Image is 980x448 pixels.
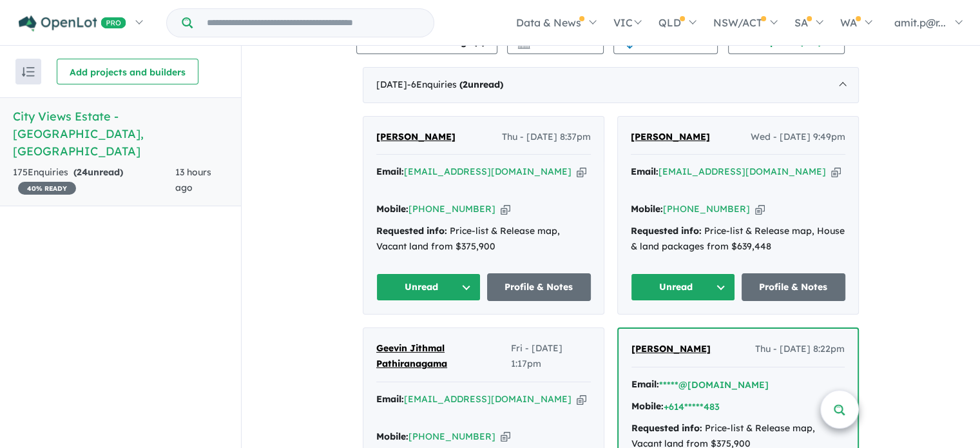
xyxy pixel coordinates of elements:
[376,393,404,405] strong: Email:
[22,67,35,77] img: sort.svg
[501,430,510,443] button: Copy
[376,341,511,372] a: Geevin Jithmal Pathiranagama
[631,422,702,434] strong: Requested info:
[502,130,591,145] span: Thu - [DATE] 8:37pm
[363,67,859,103] div: [DATE]
[631,166,658,177] strong: Email:
[631,400,664,412] strong: Mobile:
[631,131,710,142] span: [PERSON_NAME]
[463,79,468,90] span: 2
[631,343,711,355] span: [PERSON_NAME]
[831,165,841,179] button: Copy
[13,108,228,160] h5: City Views Estate - [GEOGRAPHIC_DATA] , [GEOGRAPHIC_DATA]
[631,378,659,390] strong: Email:
[376,273,481,301] button: Unread
[487,273,591,301] a: Profile & Notes
[376,203,408,215] strong: Mobile:
[501,202,510,216] button: Copy
[404,393,572,405] a: [EMAIL_ADDRESS][DOMAIN_NAME]
[376,130,456,145] a: [PERSON_NAME]
[519,36,599,48] span: Performance
[577,393,586,406] button: Copy
[376,166,404,177] strong: Email:
[631,225,702,237] strong: Requested info:
[894,16,946,29] span: amit.p@r...
[459,79,503,90] strong: ( unread)
[755,342,845,357] span: Thu - [DATE] 8:22pm
[631,342,711,357] a: [PERSON_NAME]
[376,225,447,237] strong: Requested info:
[376,224,591,255] div: Price-list & Release map, Vacant land from $375,900
[742,273,846,301] a: Profile & Notes
[631,130,710,145] a: [PERSON_NAME]
[407,79,503,90] span: - 6 Enquir ies
[408,431,495,442] a: [PHONE_NUMBER]
[376,431,408,442] strong: Mobile:
[631,224,845,255] div: Price-list & Release map, House & land packages from $639,448
[77,166,88,178] span: 24
[404,166,572,177] a: [EMAIL_ADDRESS][DOMAIN_NAME]
[658,166,826,177] a: [EMAIL_ADDRESS][DOMAIN_NAME]
[577,165,586,179] button: Copy
[751,130,845,145] span: Wed - [DATE] 9:49pm
[477,36,482,48] span: 7
[408,203,495,215] a: [PHONE_NUMBER]
[376,131,456,142] span: [PERSON_NAME]
[631,273,735,301] button: Unread
[175,166,211,193] span: 13 hours ago
[663,203,750,215] a: [PHONE_NUMBER]
[755,202,765,216] button: Copy
[376,342,447,369] span: Geevin Jithmal Pathiranagama
[73,166,123,178] strong: ( unread)
[13,165,175,196] div: 175 Enquir ies
[19,15,126,32] img: Openlot PRO Logo White
[631,203,663,215] strong: Mobile:
[57,59,198,84] button: Add projects and builders
[195,9,431,37] input: Try estate name, suburb, builder or developer
[18,182,76,195] span: 40 % READY
[511,341,591,372] span: Fri - [DATE] 1:17pm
